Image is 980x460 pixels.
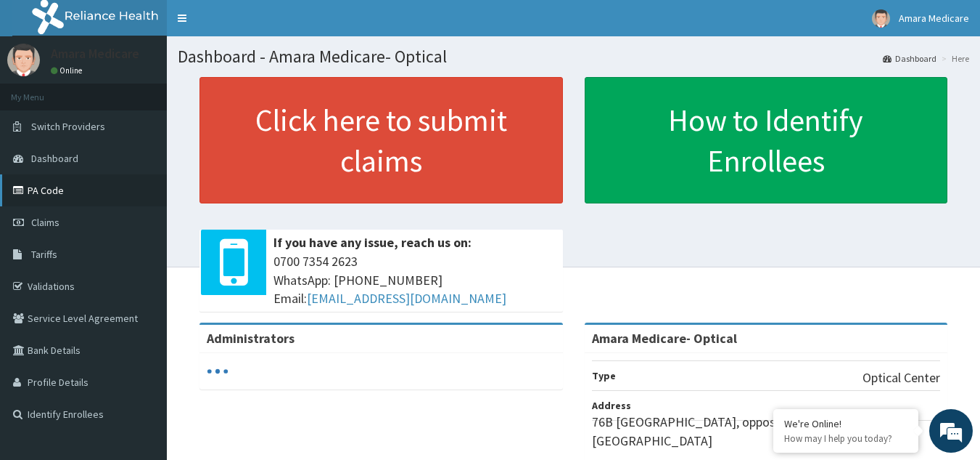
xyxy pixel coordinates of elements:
[585,77,948,203] a: How to Identify Enrollees
[31,120,105,133] span: Switch Providers
[7,44,40,76] img: User Image
[899,12,969,25] span: Amara Medicare
[592,413,941,450] p: 76B [GEOGRAPHIC_DATA], opposite VGC, [GEOGRAPHIC_DATA]
[938,52,969,65] li: Here
[207,330,295,347] b: Administrators
[51,65,86,76] a: Online
[872,9,890,28] img: User Image
[592,399,631,412] b: Address
[51,47,139,60] p: Amara Medicare
[784,432,907,445] p: How may I help you today?
[862,368,940,387] p: Optical Center
[784,417,907,430] div: We're Online!
[592,369,616,382] b: Type
[178,47,969,66] h1: Dashboard - Amara Medicare- Optical
[883,52,936,65] a: Dashboard
[31,152,78,165] span: Dashboard
[199,77,563,203] a: Click here to submit claims
[31,216,59,229] span: Claims
[207,360,228,382] svg: audio-loading
[31,248,57,261] span: Tariffs
[307,290,506,307] a: [EMAIL_ADDRESS][DOMAIN_NAME]
[592,330,737,347] strong: Amara Medicare- Optical
[273,234,472,251] b: If you have any issue, reach us on:
[273,252,556,308] span: 0700 7354 2623 WhatsApp: [PHONE_NUMBER] Email:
